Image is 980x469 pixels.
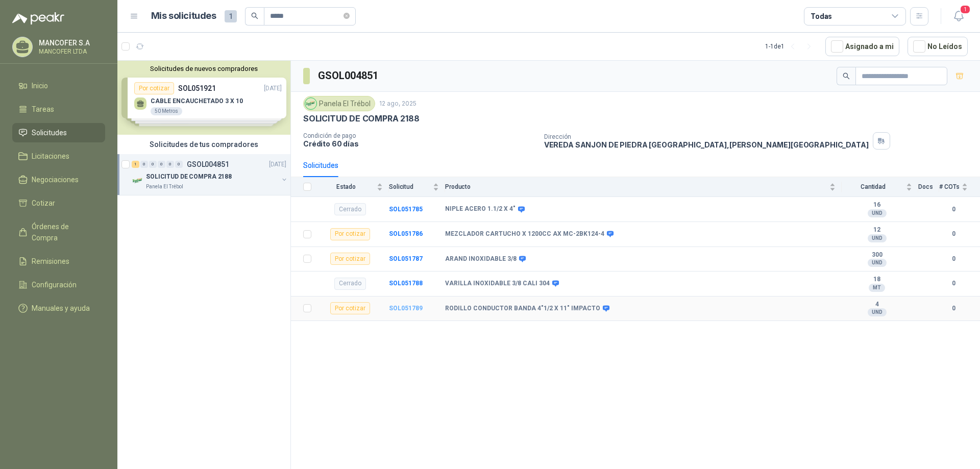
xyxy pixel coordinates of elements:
div: Cerrado [334,278,366,290]
span: Configuración [32,279,77,290]
img: Company Logo [305,98,316,109]
p: 12 ago, 2025 [379,99,416,109]
span: search [251,12,258,19]
img: Company Logo [132,175,144,187]
button: Solicitudes de nuevos compradores [121,65,286,72]
p: SOLICITUD DE COMPRA 2188 [146,172,232,182]
div: UND [868,234,887,242]
b: 0 [939,304,968,313]
b: 0 [939,254,968,264]
b: 0 [939,205,968,214]
span: Estado [317,183,375,190]
span: Cotizar [32,198,55,209]
p: GSOL004851 [187,161,229,168]
span: 1 [225,10,237,22]
a: Licitaciones [12,146,105,166]
div: 0 [166,161,174,168]
h1: Mis solicitudes [151,9,216,23]
a: SOL051789 [389,305,423,312]
b: NIPLE ACERO 1.1/2 X 4" [445,205,516,213]
a: SOL051787 [389,255,423,262]
div: Por cotizar [330,228,370,240]
th: Cantidad [842,177,918,197]
div: Solicitudes de tus compradores [117,135,290,154]
div: 1 [132,161,139,168]
p: Dirección [544,133,869,140]
span: Manuales y ayuda [32,303,90,314]
span: Inicio [32,80,48,91]
div: Solicitudes de nuevos compradoresPor cotizarSOL051921[DATE] CABLE ENCAUCHETADO 3 X 1050 MetrosPor... [117,61,290,135]
div: Solicitudes [303,160,338,171]
a: SOL051785 [389,206,423,213]
div: Por cotizar [330,302,370,314]
b: ARAND INOXIDABLE 3/8 [445,255,517,263]
button: 1 [949,7,968,26]
b: 18 [842,276,912,284]
b: MEZCLADOR CARTUCHO X 1200CC AX MC-2BK124-4 [445,230,604,238]
div: 0 [158,161,165,168]
a: Negociaciones [12,170,105,189]
span: Remisiones [32,256,69,267]
b: 300 [842,251,912,259]
b: 0 [939,229,968,239]
b: 0 [939,279,968,288]
b: VARILLA INOXIDABLE 3/8 CALI 304 [445,280,550,288]
span: Licitaciones [32,151,69,162]
a: Manuales y ayuda [12,299,105,318]
b: 12 [842,226,912,234]
div: 0 [149,161,157,168]
p: SOLICITUD DE COMPRA 2188 [303,113,420,124]
th: # COTs [939,177,980,197]
p: Condición de pago [303,132,536,139]
div: UND [868,209,887,217]
th: Producto [445,177,842,197]
span: Órdenes de Compra [32,221,95,243]
button: No Leídos [908,37,968,56]
div: 1 - 1 de 1 [765,38,817,55]
a: Inicio [12,76,105,95]
th: Docs [918,177,939,197]
a: Configuración [12,275,105,294]
th: Solicitud [389,177,445,197]
a: 1 0 0 0 0 0 GSOL004851[DATE] Company LogoSOLICITUD DE COMPRA 2188Panela El Trébol [132,158,288,191]
p: VEREDA SANJON DE PIEDRA [GEOGRAPHIC_DATA] , [PERSON_NAME][GEOGRAPHIC_DATA] [544,140,869,149]
div: Todas [811,11,832,22]
span: 1 [960,5,971,14]
p: Panela El Trébol [146,183,183,191]
b: 4 [842,301,912,309]
p: MANCOFER LTDA [39,48,103,55]
span: Solicitud [389,183,431,190]
p: Crédito 60 días [303,139,536,148]
span: Producto [445,183,827,190]
a: Solicitudes [12,123,105,142]
div: Por cotizar [330,253,370,265]
div: 0 [175,161,183,168]
a: Tareas [12,100,105,119]
div: UND [868,259,887,267]
span: Solicitudes [32,127,67,138]
div: UND [868,308,887,316]
p: [DATE] [269,160,286,169]
h3: GSOL004851 [318,68,380,84]
img: Logo peakr [12,12,64,24]
span: # COTs [939,183,960,190]
p: MANCOFER S.A [39,39,103,46]
span: Cantidad [842,183,904,190]
span: close-circle [344,11,350,21]
a: Remisiones [12,252,105,271]
a: SOL051788 [389,280,423,287]
b: RODILLO CONDUCTOR BANDA 4"1/2 X 11" IMPACTO [445,305,600,313]
b: 16 [842,201,912,209]
div: 0 [140,161,148,168]
div: MT [869,284,885,292]
span: close-circle [344,13,350,19]
a: Órdenes de Compra [12,217,105,248]
div: Cerrado [334,203,366,215]
th: Estado [317,177,389,197]
span: Tareas [32,104,54,115]
div: Panela El Trébol [303,96,375,111]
